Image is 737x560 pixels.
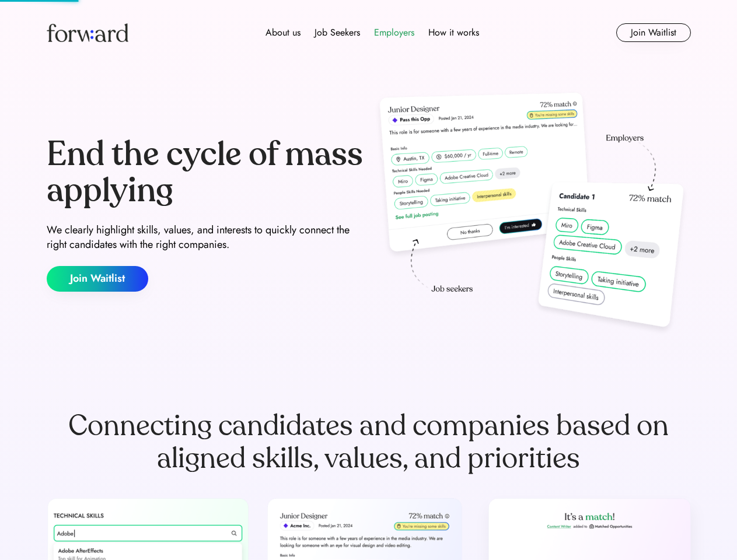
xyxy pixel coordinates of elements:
[266,26,301,40] div: About us
[47,409,691,475] div: Connecting candidates and companies based on aligned skills, values, and priorities
[47,23,128,42] img: Forward logo
[374,26,414,40] div: Employers
[428,26,479,40] div: How it works
[616,23,691,42] button: Join Waitlist
[315,26,360,40] div: Job Seekers
[47,223,364,252] div: We clearly highlight skills, values, and interests to quickly connect the right candidates with t...
[373,89,691,339] img: hero-image.png
[47,136,364,208] div: End the cycle of mass applying
[47,266,148,292] button: Join Waitlist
